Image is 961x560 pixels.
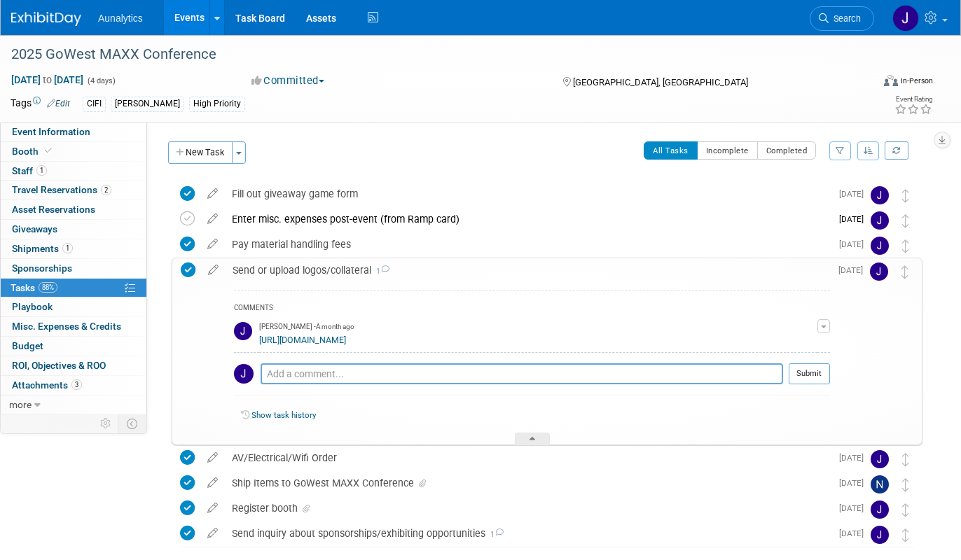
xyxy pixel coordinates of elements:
img: Julie Grisanti-Cieslak [871,211,889,230]
a: ROI, Objectives & ROO [1,356,146,375]
a: edit [200,188,225,200]
div: Fill out giveaway game form [225,182,831,206]
div: Ship Items to GoWest MAXX Conference [225,471,831,495]
button: All Tasks [644,141,698,160]
span: [GEOGRAPHIC_DATA], [GEOGRAPHIC_DATA] [573,77,748,87]
td: Personalize Event Tab Strip [94,414,118,433]
span: 1 [62,243,73,253]
td: Tags [11,96,70,112]
a: Tasks88% [1,279,146,297]
div: Pay material handling fees [225,232,831,256]
button: New Task [168,141,233,164]
span: 3 [71,379,82,390]
div: Event Rating [894,96,932,103]
a: Booth [1,142,146,161]
span: [DATE] [839,528,871,538]
a: edit [200,213,225,225]
div: Register booth [225,496,831,520]
a: edit [200,527,225,540]
i: Move task [901,265,908,279]
span: 1 [36,165,47,176]
a: Sponsorships [1,259,146,278]
a: edit [200,477,225,489]
a: Event Information [1,122,146,141]
span: Budget [12,340,43,351]
a: Refresh [885,141,908,160]
button: Completed [757,141,817,160]
i: Move task [902,503,909,517]
span: Misc. Expenses & Credits [12,321,121,332]
a: Playbook [1,297,146,316]
button: Incomplete [697,141,758,160]
span: Asset Reservations [12,204,95,215]
td: Toggle Event Tabs [118,414,147,433]
a: Giveaways [1,220,146,239]
div: COMMENTS [234,302,830,316]
a: edit [200,451,225,464]
span: [PERSON_NAME] - A month ago [259,322,354,332]
i: Move task [902,478,909,491]
i: Move task [902,214,909,227]
i: Move task [902,528,909,542]
span: Aunalytics [98,13,143,24]
img: Julie Grisanti-Cieslak [234,364,254,384]
img: Nick Vila [871,475,889,493]
img: Julie Grisanti-Cieslak [870,262,888,281]
a: Attachments3 [1,376,146,395]
img: Julie Grisanti-Cieslak [234,322,252,340]
div: Event Format [797,73,934,94]
span: Staff [12,165,47,176]
img: Julie Grisanti-Cieslak [871,500,889,519]
span: 2 [101,185,111,195]
div: High Priority [189,97,245,111]
i: Move task [902,239,909,253]
a: more [1,395,146,414]
span: more [9,399,32,410]
img: Julie Grisanti-Cieslak [871,526,889,544]
span: Tasks [11,282,57,293]
i: Move task [902,189,909,202]
span: 1 [371,267,389,276]
a: Search [810,6,874,31]
span: Giveaways [12,223,57,234]
a: Travel Reservations2 [1,181,146,199]
span: Playbook [12,301,53,312]
span: Shipments [12,243,73,254]
img: Julie Grisanti-Cieslak [871,186,889,204]
span: [DATE] [839,478,871,488]
div: CIFI [83,97,106,111]
span: 88% [39,282,57,293]
a: Show task history [251,410,316,420]
img: Julie Grisanti-Cieslak [871,237,889,255]
span: Attachments [12,379,82,391]
span: Booth [12,146,55,157]
span: [DATE] [838,265,870,275]
span: [DATE] [839,453,871,463]
a: Edit [47,99,70,108]
span: (4 days) [86,76,116,85]
a: Staff1 [1,162,146,181]
span: to [41,74,54,85]
span: [DATE] [839,503,871,513]
span: [DATE] [DATE] [11,73,84,86]
div: Send inquiry about sponsorships/exhibiting opportunities [225,521,831,545]
div: Enter misc. expenses post-event (from Ramp card) [225,207,831,231]
a: Shipments1 [1,239,146,258]
img: Format-Inperson.png [884,75,898,86]
a: Misc. Expenses & Credits [1,317,146,336]
a: edit [200,238,225,251]
img: ExhibitDay [11,12,81,26]
span: Event Information [12,126,90,137]
button: Committed [247,73,330,88]
i: Booth reservation complete [45,147,52,155]
span: Search [829,13,861,24]
img: Julie Grisanti-Cieslak [892,5,919,31]
span: Travel Reservations [12,184,111,195]
a: Budget [1,337,146,356]
a: Asset Reservations [1,200,146,219]
a: edit [201,264,226,276]
span: [DATE] [839,239,871,249]
img: Julie Grisanti-Cieslak [871,450,889,468]
div: In-Person [900,76,933,86]
span: ROI, Objectives & ROO [12,360,106,371]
